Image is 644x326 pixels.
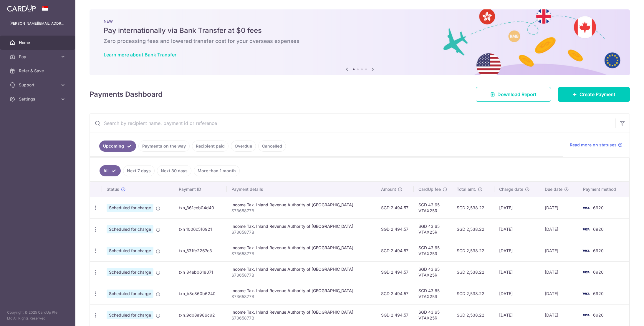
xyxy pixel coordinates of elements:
[494,304,540,326] td: [DATE]
[494,261,540,283] td: [DATE]
[258,141,286,152] a: Cancelled
[452,218,494,240] td: SGD 2,538.22
[107,204,153,212] span: Scheduled for charge
[107,225,153,233] span: Scheduled for charge
[452,197,494,218] td: SGD 2,538.22
[540,197,578,218] td: [DATE]
[194,165,240,176] a: More than 1 month
[497,91,537,98] span: Download Report
[19,68,58,74] span: Refer & Save
[452,261,494,283] td: SGD 2,538.22
[593,248,604,253] span: 6920
[593,227,604,232] span: 6920
[231,229,372,235] p: S7365877B
[104,38,616,45] h6: Zero processing fees and lowered transfer cost for your overseas expenses
[452,304,494,326] td: SGD 2,538.22
[545,186,562,192] span: Due date
[107,311,153,319] span: Scheduled for charge
[593,312,604,317] span: 6920
[558,87,630,102] a: Create Payment
[231,315,372,321] p: S7365877B
[540,261,578,283] td: [DATE]
[99,141,136,152] a: Upcoming
[376,304,414,326] td: SGD 2,494.57
[540,304,578,326] td: [DATE]
[580,247,592,254] img: Bank Card
[414,218,452,240] td: SGD 43.65 VTAX25R
[19,82,58,88] span: Support
[414,240,452,261] td: SGD 43.65 VTAX25R
[90,114,615,133] input: Search by recipient name, payment id or reference
[104,26,616,35] h5: Pay internationally via Bank Transfer at $0 fees
[231,294,372,300] p: S7365877B
[570,142,617,148] span: Read more on statuses
[231,208,372,214] p: S7365877B
[19,54,58,60] span: Pay
[174,218,227,240] td: txn_1006c516921
[414,304,452,326] td: SGD 43.65 VTAX25R
[570,142,623,148] a: Read more on statuses
[231,251,372,257] p: S7365877B
[107,247,153,255] span: Scheduled for charge
[174,182,227,197] th: Payment ID
[414,283,452,304] td: SGD 43.65 VTAX25R
[578,182,629,197] th: Payment method
[231,272,372,278] p: S7365877B
[494,197,540,218] td: [DATE]
[231,288,372,294] div: Income Tax. Inland Revenue Authority of [GEOGRAPHIC_DATA]
[376,283,414,304] td: SGD 2,494.57
[19,96,58,102] span: Settings
[376,197,414,218] td: SGD 2,494.57
[414,197,452,218] td: SGD 43.65 VTAX25R
[107,290,153,298] span: Scheduled for charge
[457,186,476,192] span: Total amt.
[540,240,578,261] td: [DATE]
[494,218,540,240] td: [DATE]
[231,202,372,208] div: Income Tax. Inland Revenue Authority of [GEOGRAPHIC_DATA]
[580,91,615,98] span: Create Payment
[157,165,191,176] a: Next 30 days
[104,19,616,24] p: NEW
[174,240,227,261] td: txn_531fc2267c3
[174,261,227,283] td: txn_84eb0618071
[231,141,256,152] a: Overdue
[7,5,36,12] img: CardUp
[90,89,163,100] h4: Payments Dashboard
[580,204,592,211] img: Bank Card
[123,165,155,176] a: Next 7 days
[414,261,452,283] td: SGD 43.65 VTAX25R
[580,226,592,233] img: Bank Card
[9,21,66,26] p: [PERSON_NAME][EMAIL_ADDRESS][DOMAIN_NAME]
[452,283,494,304] td: SGD 2,538.22
[231,223,372,229] div: Income Tax. Inland Revenue Authority of [GEOGRAPHIC_DATA]
[418,186,441,192] span: CardUp fee
[100,165,121,176] a: All
[376,218,414,240] td: SGD 2,494.57
[174,197,227,218] td: txn_861ceb04d40
[494,240,540,261] td: [DATE]
[593,205,604,210] span: 6920
[107,268,153,276] span: Scheduled for charge
[192,141,229,152] a: Recipient paid
[540,218,578,240] td: [DATE]
[452,240,494,261] td: SGD 2,538.22
[499,186,523,192] span: Charge date
[540,283,578,304] td: [DATE]
[494,283,540,304] td: [DATE]
[138,141,190,152] a: Payments on the way
[227,182,376,197] th: Payment details
[174,304,227,326] td: txn_9d08a986c92
[381,186,396,192] span: Amount
[104,52,176,58] a: Learn more about Bank Transfer
[107,186,119,192] span: Status
[231,309,372,315] div: Income Tax. Inland Revenue Authority of [GEOGRAPHIC_DATA]
[376,240,414,261] td: SGD 2,494.57
[580,290,592,297] img: Bank Card
[231,266,372,272] div: Income Tax. Inland Revenue Authority of [GEOGRAPHIC_DATA]
[593,270,604,275] span: 6920
[174,283,227,304] td: txn_b8e860b6240
[19,40,58,46] span: Home
[593,291,604,296] span: 6920
[476,87,551,102] a: Download Report
[90,9,630,75] img: Bank transfer banner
